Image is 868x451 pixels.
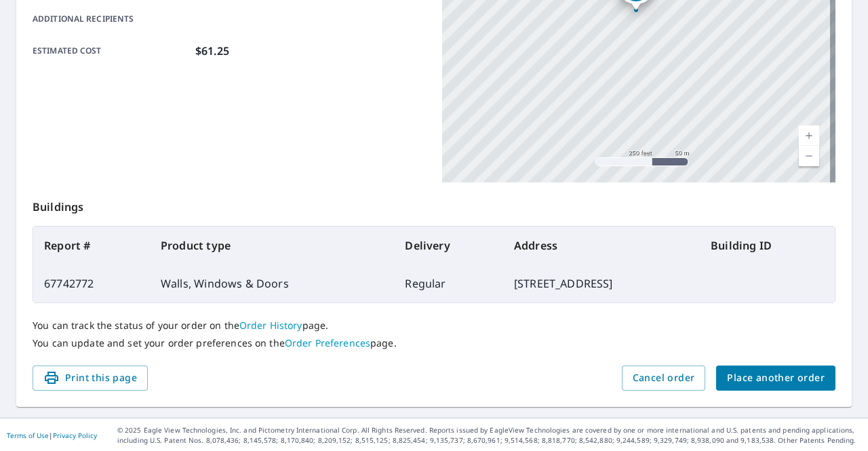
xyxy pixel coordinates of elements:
span: Cancel order [633,370,695,387]
a: Terms of Use [7,431,49,440]
p: Additional recipients [33,13,190,25]
button: Place another order [716,366,835,391]
td: [STREET_ADDRESS] [503,264,700,302]
a: Current Level 17, Zoom Out [799,146,819,166]
p: Estimated cost [33,43,190,59]
th: Delivery [394,227,503,264]
a: Current Level 17, Zoom In [799,125,819,146]
p: $61.25 [195,43,229,59]
a: Order Preferences [285,336,370,349]
th: Building ID [700,227,835,264]
td: Regular [394,264,503,302]
button: Print this page [33,366,148,391]
p: © 2025 Eagle View Technologies, Inc. and Pictometry International Corp. All Rights Reserved. Repo... [117,425,861,446]
span: Place another order [727,370,825,387]
p: | [7,431,97,439]
p: You can update and set your order preferences on the page. [33,337,835,349]
td: Walls, Windows & Doors [150,264,394,302]
th: Address [503,227,700,264]
p: You can track the status of your order on the page. [33,319,835,332]
button: Cancel order [622,366,706,391]
a: Privacy Policy [53,431,97,440]
p: Buildings [33,182,835,226]
span: Print this page [43,370,137,387]
th: Report # [33,227,150,264]
td: 67742772 [33,264,150,302]
a: Order History [239,319,302,332]
th: Product type [150,227,394,264]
